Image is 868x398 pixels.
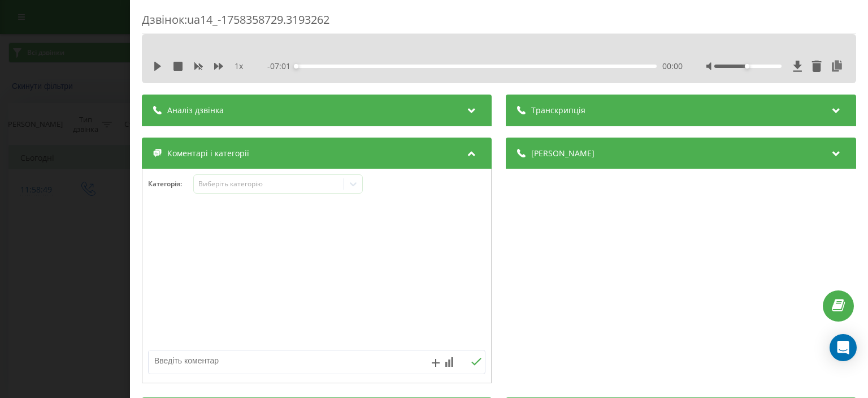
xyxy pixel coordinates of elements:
[268,61,297,72] span: - 07:01
[830,334,857,361] div: Open Intercom Messenger
[148,180,193,188] h4: Категорія :
[532,148,595,159] span: [PERSON_NAME]
[662,61,683,72] span: 00:00
[167,105,224,116] span: Аналіз дзвінка
[167,148,249,159] span: Коментарі і категорії
[294,64,299,69] div: Accessibility label
[198,179,340,189] div: Виберіть категорію
[532,105,586,116] span: Транскрипція
[235,61,243,72] span: 1 x
[142,12,856,34] div: Дзвінок : ua14_-1758358729.3193262
[745,64,749,69] div: Accessibility label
